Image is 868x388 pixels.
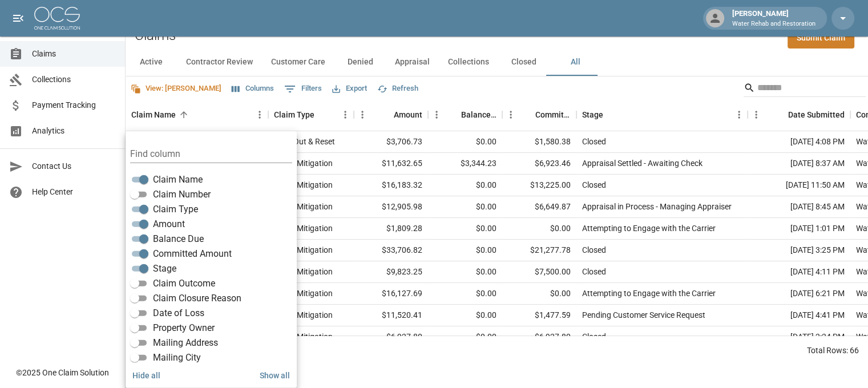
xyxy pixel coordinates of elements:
div: Closed [582,266,606,277]
span: Date of Loss [153,306,204,320]
div: Pending Customer Service Request [582,309,705,321]
div: Closed [582,179,606,191]
span: Claim Closure Reason [153,292,241,305]
div: Committed Amount [535,99,571,131]
div: Stage [582,99,603,131]
button: All [550,48,601,76]
button: Menu [502,106,519,123]
button: Select columns [229,80,277,98]
button: open drawer [7,7,30,30]
button: Refresh [374,80,421,98]
div: $16,127.69 [354,283,428,305]
div: Appraisal Settled - Awaiting Check [582,157,703,169]
div: $0.00 [428,283,502,305]
div: [DATE] 11:50 AM [748,175,850,196]
button: Export [329,80,370,98]
div: Select columns [126,131,297,388]
div: $6,649.87 [502,196,576,218]
div: Water Mitigation [274,266,333,277]
span: Analytics [32,125,116,137]
button: Sort [772,107,788,123]
span: Collections [32,74,116,86]
div: $9,823.25 [354,261,428,283]
div: Water Mitigation [274,331,333,342]
div: Committed Amount [502,99,576,131]
button: Show all [255,365,294,386]
div: Search [744,79,866,99]
div: Date Submitted [788,99,845,131]
div: $0.00 [428,261,502,283]
div: [DATE] 4:11 PM [748,261,850,283]
div: $0.00 [428,218,502,240]
div: Water Mitigation [274,223,333,234]
div: $21,277.78 [502,240,576,261]
button: Menu [251,106,268,123]
div: Attempting to Engage with the Carrier [582,288,716,299]
div: $3,344.23 [428,153,502,175]
div: [DATE] 4:08 PM [748,131,850,153]
div: [DATE] 8:45 AM [748,196,850,218]
div: Closed [582,244,606,256]
span: Amount [153,217,185,231]
div: Pack Out & Reset [274,136,335,147]
div: $0.00 [502,283,576,305]
div: $11,520.41 [354,305,428,326]
button: Active [126,48,177,76]
div: [DATE] 8:37 AM [748,153,850,175]
div: Claim Name [126,99,268,131]
div: Balance Due [428,99,502,131]
button: Sort [378,107,394,123]
div: $3,706.73 [354,131,428,153]
div: $6,927.80 [354,326,428,348]
span: Help Center [32,186,116,198]
button: Sort [176,107,192,123]
div: Date Submitted [748,99,850,131]
div: $13,225.00 [502,175,576,196]
span: Balance Due [153,232,204,246]
div: $6,923.46 [502,153,576,175]
div: Amount [354,99,428,131]
span: Payment Tracking [32,99,116,111]
div: Total Rows: 66 [807,345,859,356]
a: Submit Claim [788,27,854,48]
div: Amount [394,99,422,131]
div: Appraisal in Process - Managing Appraiser [582,201,732,212]
div: $6,927.80 [502,326,576,348]
div: Water Mitigation [274,179,333,191]
div: $0.00 [428,175,502,196]
button: Collections [439,48,498,76]
div: dynamic tabs [126,48,868,76]
div: [DATE] 1:01 PM [748,218,850,240]
div: Claim Type [274,99,314,131]
div: $0.00 [428,305,502,326]
span: Claim Name [153,173,203,187]
div: Closed [582,136,606,147]
span: Claim Outcome [153,277,215,290]
span: Claims [32,48,116,60]
span: Committed Amount [153,247,232,261]
span: Claim Type [153,203,198,216]
button: Menu [730,106,748,123]
button: Menu [748,106,765,123]
div: $1,477.59 [502,305,576,326]
span: Contact Us [32,160,116,172]
div: [DATE] 3:25 PM [748,240,850,261]
div: [PERSON_NAME] [728,8,820,29]
div: [DATE] 2:24 PM [748,326,850,348]
button: Show filters [281,80,325,98]
div: [DATE] 6:21 PM [748,283,850,305]
button: Contractor Review [177,48,262,76]
img: ocs-logo-white-transparent.png [34,7,80,30]
div: Water Mitigation [274,157,333,169]
div: $0.00 [428,131,502,153]
div: $1,580.38 [502,131,576,153]
button: Closed [498,48,550,76]
button: Sort [603,107,619,123]
div: $0.00 [428,196,502,218]
div: $12,905.98 [354,196,428,218]
p: Water Rehab and Restoration [732,19,815,29]
div: Water Mitigation [274,309,333,321]
span: Mailing Address [153,336,218,350]
button: Menu [428,106,445,123]
button: Menu [337,106,354,123]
